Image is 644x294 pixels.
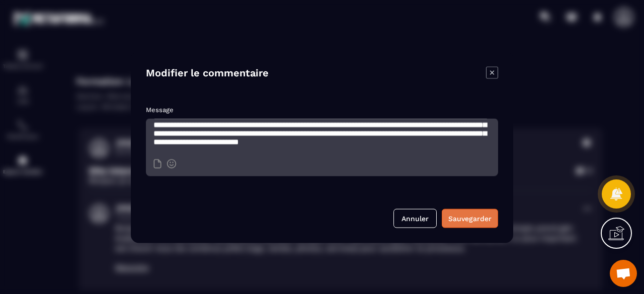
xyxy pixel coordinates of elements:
h4: Modifier le commentaire [146,66,269,80]
button: Annuler [393,209,437,228]
p: Message [146,106,498,113]
div: Sauvegarder [448,213,492,223]
button: Sauvegarder [442,209,498,228]
a: Ouvrir le chat [610,260,637,287]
